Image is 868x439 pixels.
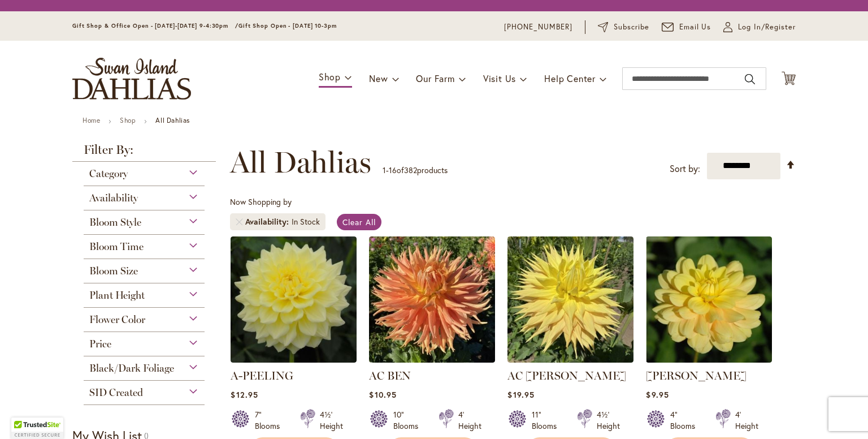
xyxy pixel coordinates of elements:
img: AC Jeri [507,236,633,363]
a: AC [PERSON_NAME] [507,369,626,382]
a: [PERSON_NAME] [646,369,747,382]
a: A-PEELING [231,369,293,382]
a: Remove Availability In Stock [236,218,242,225]
a: AC Jeri [507,354,633,365]
span: New [369,72,388,84]
label: Sort by: [670,158,700,179]
img: AHOY MATEY [646,236,772,363]
span: $10.95 [369,389,396,400]
span: Black/Dark Foliage [89,362,174,375]
span: Email Us [679,21,711,33]
div: TrustedSite Certified [11,418,63,439]
div: 4' Height [735,409,758,432]
a: A-Peeling [231,354,357,365]
img: A-Peeling [231,236,357,363]
div: In Stock [292,216,320,227]
span: Gift Shop Open - [DATE] 10-3pm [238,22,337,29]
a: Shop [120,116,136,124]
span: Help Center [544,72,596,84]
span: Now Shopping by [230,196,292,207]
div: 4' Height [458,409,481,432]
p: - of products [383,161,448,179]
span: $12.95 [231,389,258,400]
span: Bloom Time [89,240,144,253]
a: AC BEN [369,369,411,382]
div: 7" Blooms [255,409,287,432]
span: Our Farm [416,72,454,84]
span: 1 [383,165,386,175]
a: Email Us [662,21,711,33]
a: [PHONE_NUMBER] [504,21,572,33]
span: 16 [389,165,397,175]
a: store logo [72,58,191,100]
span: Shop [319,71,341,83]
span: Visit Us [483,72,516,84]
span: Bloom Size [89,265,138,277]
span: Price [89,338,111,350]
span: $9.95 [646,389,669,400]
a: Log In/Register [723,21,796,33]
span: Log In/Register [738,21,796,33]
strong: Filter By: [72,144,216,162]
div: 4" Blooms [670,409,702,432]
span: Subscribe [614,21,649,33]
span: SID Created [89,386,143,399]
span: Availability [89,192,138,204]
div: 11" Blooms [532,409,563,432]
div: 10" Blooms [393,409,425,432]
span: 382 [404,165,417,175]
span: Plant Height [89,289,145,302]
strong: All Dahlias [155,116,190,124]
div: 4½' Height [597,409,620,432]
div: 4½' Height [320,409,343,432]
a: Subscribe [598,21,649,33]
button: Search [745,70,755,88]
span: All Dahlias [230,145,371,179]
img: AC BEN [369,236,495,363]
a: Home [83,116,100,124]
a: AHOY MATEY [646,354,772,365]
span: Clear All [342,217,376,227]
span: Category [89,167,128,180]
span: Flower Color [89,313,145,326]
span: Gift Shop & Office Open - [DATE]-[DATE] 9-4:30pm / [72,22,238,29]
span: $19.95 [507,389,534,400]
span: Bloom Style [89,216,141,229]
a: AC BEN [369,354,495,365]
a: Clear All [337,214,381,230]
span: Availability [245,216,292,227]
